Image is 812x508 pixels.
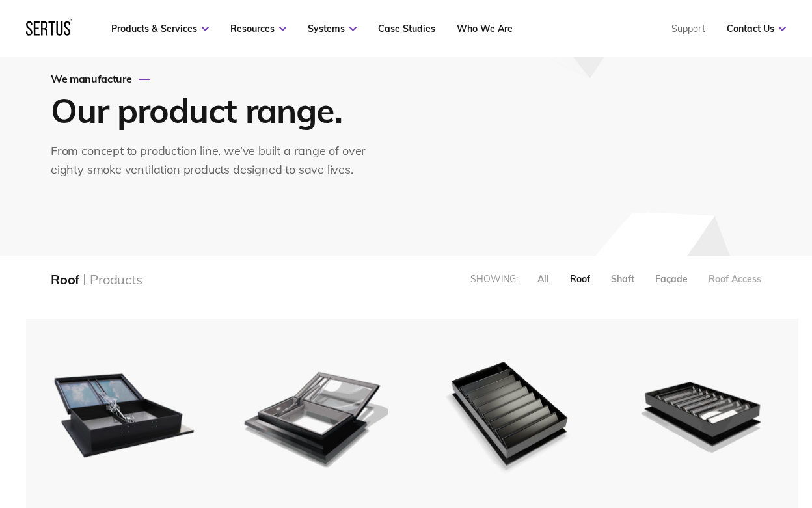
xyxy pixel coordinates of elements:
[51,142,379,180] div: From concept to production line, we’ve built a range of over eighty smoke ventilation products de...
[308,23,357,34] a: Systems
[51,89,376,131] h1: Our product range.
[378,23,435,34] a: Case Studies
[457,23,513,34] a: Who We Are
[111,23,209,34] a: Products & Services
[51,72,379,85] div: We manufacture
[671,23,705,34] a: Support
[470,273,518,285] div: Showing:
[51,271,79,287] div: Roof
[611,273,634,285] div: Shaft
[709,273,761,285] div: Roof Access
[90,271,142,287] div: Products
[570,273,590,285] div: Roof
[230,23,286,34] a: Resources
[537,273,549,285] div: All
[727,23,786,34] a: Contact Us
[655,273,688,285] div: Façade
